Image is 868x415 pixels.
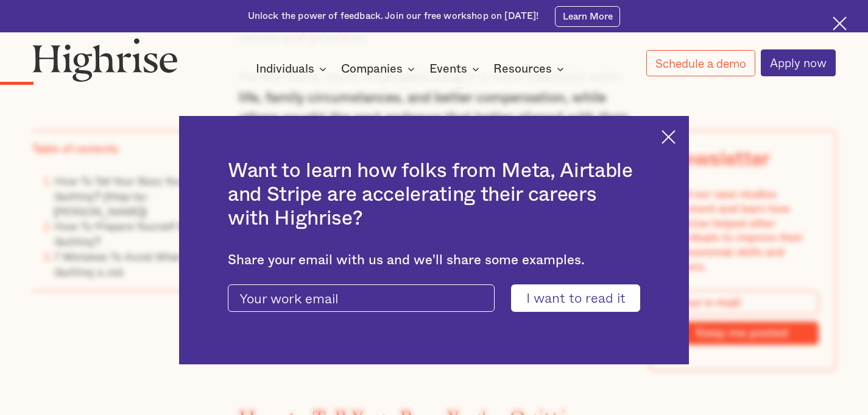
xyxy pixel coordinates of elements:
[228,252,640,268] div: Share your email with us and we'll share some examples.
[341,62,418,76] div: Companies
[662,130,676,144] img: Cross icon
[32,38,177,82] img: Highrise logo
[555,6,620,27] a: Learn More
[429,62,483,76] div: Events
[228,159,640,230] h2: Want to learn how folks from Meta, Airtable and Stripe are accelerating their careers with Highrise?
[493,62,552,76] div: Resources
[493,62,568,76] div: Resources
[646,50,755,76] a: Schedule a demo
[228,284,495,312] input: Your work email
[256,62,314,76] div: Individuals
[761,49,836,76] a: Apply now
[429,62,467,76] div: Events
[833,16,847,31] img: Cross icon
[248,10,539,23] div: Unlock the power of feedback. Join our free workshop on [DATE]!
[511,284,640,312] input: I want to read it
[256,62,330,76] div: Individuals
[228,284,640,312] form: current-ascender-blog-article-modal-form
[341,62,403,76] div: Companies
